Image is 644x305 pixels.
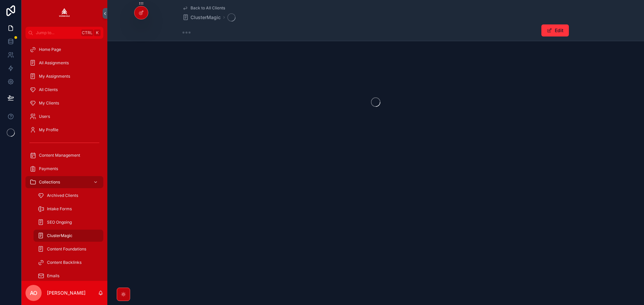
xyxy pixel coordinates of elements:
[95,30,100,35] span: K
[182,14,221,21] a: ClusterMagic
[47,290,86,296] p: [PERSON_NAME]
[39,166,58,171] span: Payments
[34,243,103,255] a: Content Foundations
[34,270,103,282] a: Emails
[39,60,69,66] span: All Assignments
[25,163,103,175] a: Payments
[25,124,103,136] a: My Profile
[25,70,103,82] a: My Assignments
[47,193,78,198] span: Archived Clients
[47,233,72,238] span: ClusterMagic
[182,5,225,11] a: Back to All Clients
[39,100,59,106] span: My Clients
[39,47,61,52] span: Home Page
[25,84,103,96] a: All Clients
[47,246,86,252] span: Content Foundations
[541,24,569,36] button: Edit
[25,57,103,69] a: All Assignments
[25,27,103,39] button: Jump to...CtrlK
[47,273,59,279] span: Emails
[36,30,78,35] span: Jump to...
[47,220,72,225] span: SEO Ongoing
[34,216,103,228] a: SEO Ongoing
[34,256,103,269] a: Content Backlinks
[39,179,60,185] span: Collections
[25,97,103,109] a: My Clients
[25,176,103,188] a: Collections
[191,5,225,11] span: Back to All Clients
[21,39,107,281] div: scrollable content
[25,149,103,161] a: Content Management
[34,203,103,215] a: Intake Forms
[34,230,103,242] a: ClusterMagic
[39,153,80,158] span: Content Management
[81,29,93,36] span: Ctrl
[39,114,50,119] span: Users
[25,110,103,123] a: Users
[191,14,221,21] span: ClusterMagic
[39,87,58,92] span: All Clients
[34,189,103,202] a: Archived Clients
[39,127,58,133] span: My Profile
[25,44,103,56] a: Home Page
[39,74,70,79] span: My Assignments
[47,206,72,212] span: Intake Forms
[47,260,82,265] span: Content Backlinks
[30,289,37,297] span: AO
[59,8,70,19] img: App logo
